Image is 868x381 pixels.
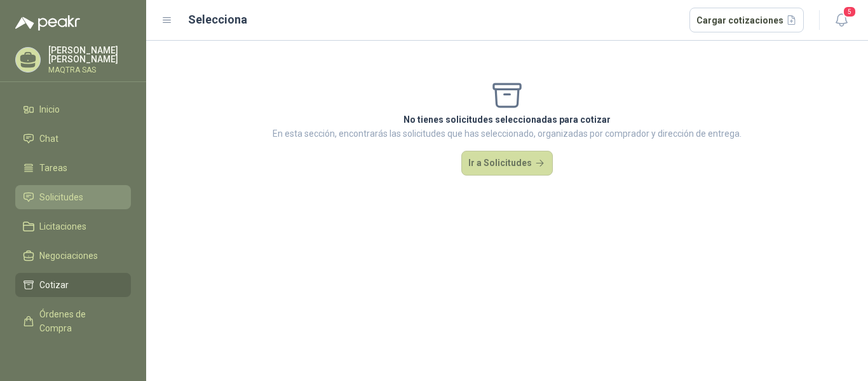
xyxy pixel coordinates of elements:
span: Negociaciones [39,249,98,263]
a: Negociaciones [15,244,131,268]
span: Solicitudes [39,190,83,204]
span: 5 [843,6,857,18]
button: Ir a Solicitudes [461,151,553,176]
a: Órdenes de Compra [15,302,131,340]
a: Remisiones [15,345,131,370]
p: MAQTRA SAS [48,66,131,74]
p: En esta sección, encontrarás las solicitudes que has seleccionado, organizadas por comprador y di... [273,127,742,141]
img: Logo peakr [15,15,80,31]
a: Cotizar [15,273,131,297]
span: Cotizar [39,278,69,292]
a: Inicio [15,97,131,121]
span: Tareas [39,161,67,175]
button: 5 [830,9,853,32]
a: Solicitudes [15,185,131,209]
span: Inicio [39,102,60,116]
h2: Selecciona [188,11,247,29]
button: Cargar cotizaciones [689,8,804,33]
p: No tienes solicitudes seleccionadas para cotizar [273,113,742,127]
p: [PERSON_NAME] [PERSON_NAME] [48,46,131,64]
span: Licitaciones [39,219,86,233]
a: Licitaciones [15,214,131,239]
span: Chat [39,132,58,146]
a: Tareas [15,156,131,180]
a: Chat [15,127,131,151]
span: Órdenes de Compra [39,307,119,335]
